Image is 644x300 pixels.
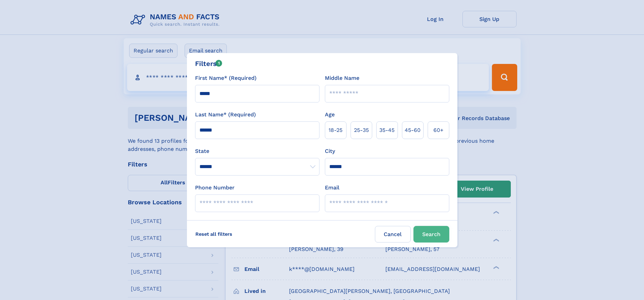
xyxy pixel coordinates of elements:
label: First Name* (Required) [195,74,257,82]
label: Cancel [375,226,411,243]
label: Age [325,111,335,119]
span: 35‑45 [379,126,395,134]
label: Phone Number [195,184,235,192]
label: Reset all filters [191,226,237,242]
label: Last Name* (Required) [195,111,256,119]
label: Middle Name [325,74,359,82]
span: 25‑35 [354,126,369,134]
label: City [325,147,335,155]
label: State [195,147,319,155]
button: Search [413,226,449,243]
span: 60+ [433,126,444,134]
div: Filters [195,59,222,69]
span: 45‑60 [405,126,421,134]
span: 18‑25 [329,126,342,134]
label: Email [325,184,339,192]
